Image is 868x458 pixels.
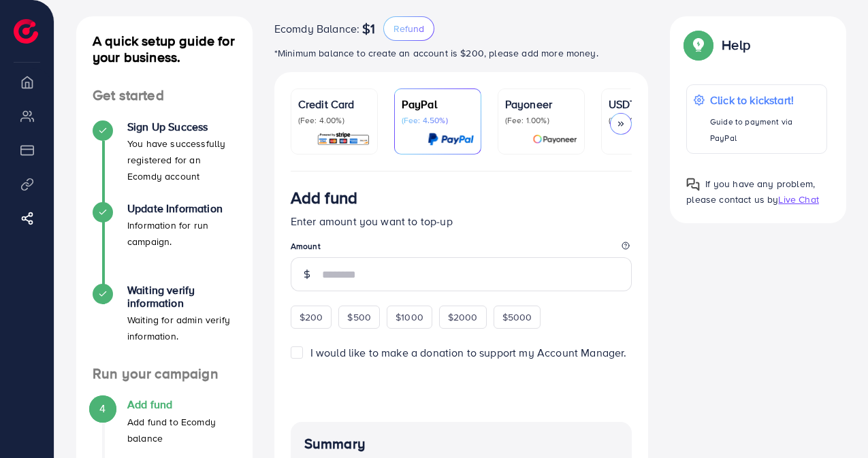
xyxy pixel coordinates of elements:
p: Information for run campaign. [127,217,236,250]
h4: Summary [304,436,619,453]
h3: Add fund [291,188,357,208]
p: PayPal [402,96,474,112]
span: I would like to make a donation to support my Account Manager. [310,345,627,360]
p: (Fee: 1.00%) [505,115,577,126]
p: You have successfully registered for an Ecomdy account [127,135,236,184]
h4: A quick setup guide for your business. [76,33,253,65]
span: Live Chat [778,193,818,206]
span: $1 [362,20,375,37]
iframe: Chat [810,397,858,448]
span: 4 [99,401,106,416]
img: Popup guide [686,178,700,191]
span: Ecomdy Balance: [274,20,359,37]
p: Click to kickstart! [710,92,820,108]
p: Help [722,37,750,53]
p: Enter amount you want to top-up [291,213,632,229]
h4: Update Information [127,202,236,215]
h4: Sign Up Success [127,120,236,133]
p: Add fund to Ecomdy balance [127,414,236,446]
span: If you have any problem, please contact us by [686,177,815,206]
li: Update Information [76,202,253,284]
span: $200 [300,310,323,324]
img: Popup guide [686,33,711,57]
p: Payoneer [505,96,577,112]
p: *Minimum balance to create an account is $200, please add more money. [274,45,649,61]
h4: Run your campaign [76,365,253,382]
img: logo [14,19,38,44]
h4: Add fund [127,398,236,411]
img: card [317,131,370,147]
span: $2000 [448,310,478,324]
h4: Waiting verify information [127,284,236,310]
span: $1000 [396,310,423,324]
img: card [428,131,474,147]
p: Credit Card [298,96,370,112]
p: (Fee: 4.50%) [402,115,474,126]
p: (Fee: 4.00%) [298,115,370,126]
p: USDT [609,96,681,112]
p: (Fee: 0.00%) [609,115,681,126]
p: Guide to payment via PayPal [710,114,820,146]
p: Waiting for admin verify information. [127,312,236,344]
li: Sign Up Success [76,120,253,202]
img: card [532,131,577,147]
legend: Amount [291,240,632,257]
li: Waiting verify information [76,284,253,365]
span: Refund [393,22,424,35]
h4: Get started [76,87,253,104]
span: $500 [347,310,371,324]
button: Refund [383,16,434,41]
span: $5000 [502,310,532,324]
